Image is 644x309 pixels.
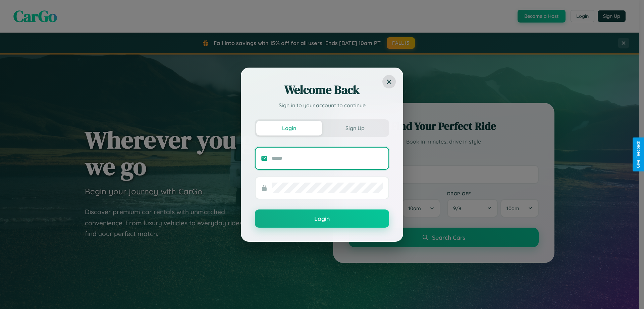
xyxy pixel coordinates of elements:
[636,141,641,168] div: Give Feedback
[256,121,322,136] button: Login
[322,121,388,136] button: Sign Up
[255,209,389,228] button: Login
[255,101,389,109] p: Sign in to your account to continue
[255,82,389,98] h2: Welcome Back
